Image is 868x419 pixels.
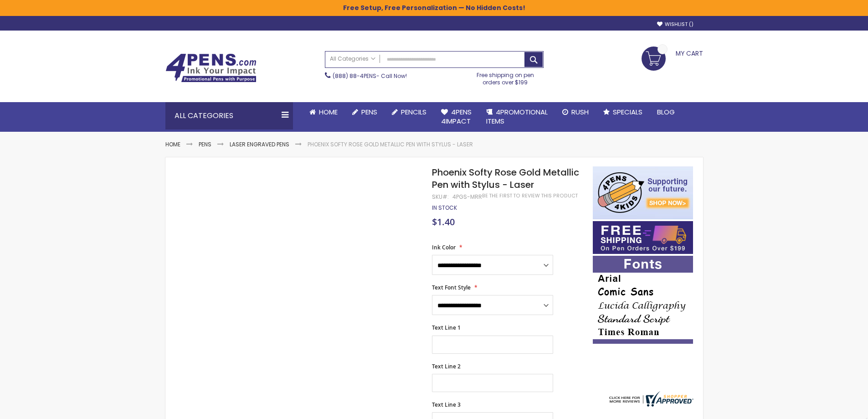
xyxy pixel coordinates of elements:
[325,52,380,67] a: All Categories
[657,21,693,28] a: Wishlist
[385,102,434,122] a: Pencils
[607,391,693,407] img: 4pens.com widget logo
[555,102,596,122] a: Rush
[432,401,461,409] span: Text Line 3
[302,102,345,122] a: Home
[432,243,456,251] span: Ink Color
[486,107,548,126] span: 4PROMOTIONAL ITEMS
[482,192,578,199] a: Be the first to review this product
[479,102,555,132] a: 4PROMOTIONALITEMS
[607,401,693,409] a: 4pens.com certificate URL
[165,102,293,129] div: All Categories
[467,68,544,86] div: Free shipping on pen orders over $199
[361,107,377,117] span: Pens
[165,53,257,83] img: 4Pens Custom Pens and Promotional Products
[432,204,457,212] span: In stock
[432,216,455,228] span: $1.40
[199,140,211,148] a: Pens
[657,107,675,117] span: Blog
[432,166,579,191] span: Phoenix Softy Rose Gold Metallic Pen with Stylus - Laser
[593,256,693,344] img: font-personalization-examples
[593,166,693,219] img: 4pens 4 kids
[432,324,461,331] span: Text Line 1
[230,140,289,148] a: Laser Engraved Pens
[650,102,682,122] a: Blog
[345,102,385,122] a: Pens
[434,102,479,132] a: 4Pens4impact
[432,284,471,291] span: Text Font Style
[432,362,461,370] span: Text Line 2
[330,55,375,62] span: All Categories
[308,141,473,148] li: Phoenix Softy Rose Gold Metallic Pen with Stylus - Laser
[333,72,376,80] a: (888) 88-4PENS
[613,107,642,117] span: Specials
[441,107,472,126] span: 4Pens 4impact
[596,102,650,122] a: Specials
[432,204,457,212] div: Availability
[165,140,180,148] a: Home
[319,107,338,117] span: Home
[571,107,589,117] span: Rush
[333,72,407,80] span: - Call Now!
[401,107,426,117] span: Pencils
[593,221,693,254] img: Free shipping on orders over $199
[432,193,449,201] strong: SKU
[452,193,482,201] div: 4PGS-MRR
